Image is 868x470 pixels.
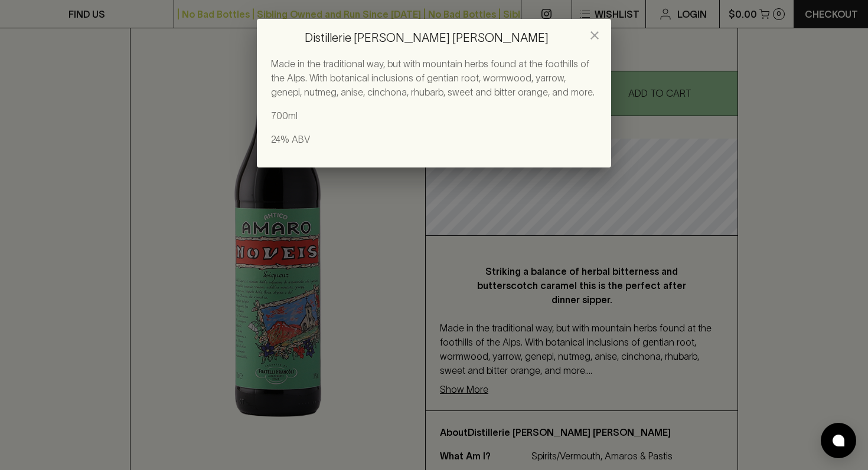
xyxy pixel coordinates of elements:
[833,435,844,446] img: bubble-icon
[271,132,597,146] p: 24% ABV
[271,57,597,99] p: Made in the traditional way, but with mountain herbs found at the foothills of the Alps. With bot...
[271,109,597,123] p: 700ml
[257,19,611,57] h2: Distillerie [PERSON_NAME] [PERSON_NAME]
[583,24,606,47] button: close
